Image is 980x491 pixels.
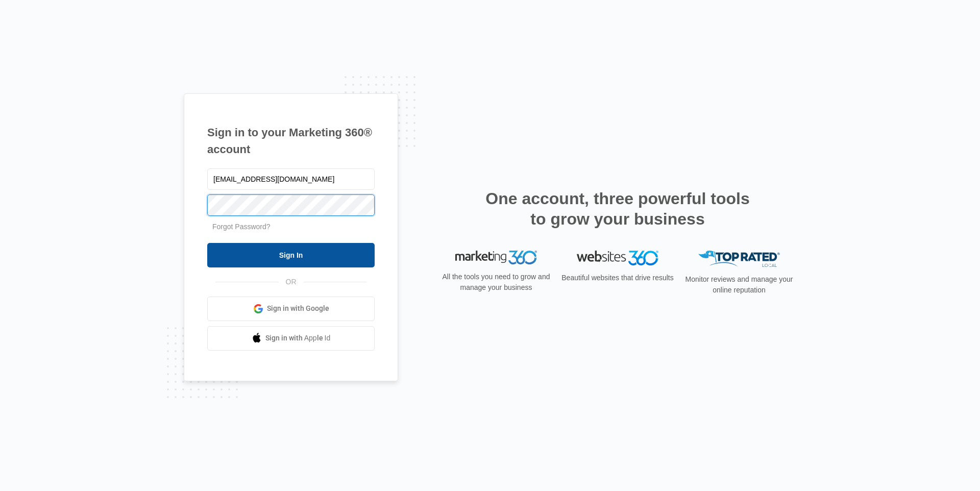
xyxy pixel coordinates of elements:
p: Monitor reviews and manage your online reputation [682,274,796,296]
h2: One account, three powerful tools to grow your business [482,188,753,229]
img: Websites 360 [577,251,658,265]
a: Forgot Password? [212,223,271,231]
span: OR [279,277,304,287]
span: Sign in with Google [267,303,329,314]
img: Top Rated Local [698,251,780,267]
h1: Sign in to your Marketing 360® account [207,124,375,158]
input: Sign In [207,243,375,267]
a: Sign in with Apple Id [207,326,375,351]
img: Marketing 360 [455,251,537,265]
p: Beautiful websites that drive results [560,273,675,283]
p: All the tools you need to grow and manage your business [439,272,553,293]
input: Email [207,168,375,190]
a: Sign in with Google [207,297,375,321]
span: Sign in with Apple Id [265,333,331,343]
